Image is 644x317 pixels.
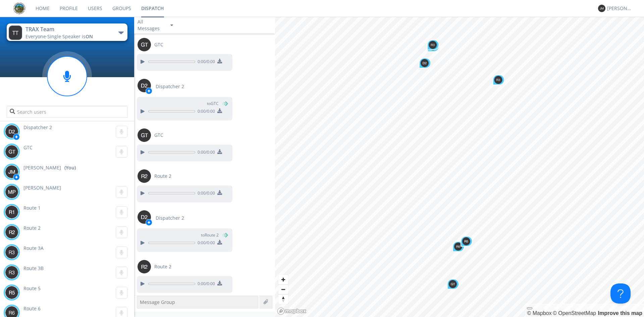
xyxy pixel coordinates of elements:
[5,145,18,158] img: 373638.png
[23,245,44,251] span: Route 3A
[454,243,462,251] img: 373638.png
[7,23,127,41] button: TRAX TeamEveryone·Single Speaker isON
[217,240,222,245] img: download media button
[275,17,644,317] canvas: Map
[427,40,439,50] div: Map marker
[461,236,473,247] div: Map marker
[217,59,222,63] img: download media button
[23,225,41,231] span: Route 2
[195,281,215,288] span: 0:00 / 0:00
[5,125,18,138] img: 373638.png
[154,173,171,179] span: Route 2
[527,310,551,316] a: Mapbox
[195,190,215,198] span: 0:00 / 0:00
[5,185,18,199] img: 373638.png
[493,74,505,85] div: Map marker
[277,307,307,315] a: Mapbox logo
[170,24,173,26] img: caret-down-sm.svg
[527,307,532,309] button: Toggle attribution
[23,285,41,292] span: Route 5
[195,240,215,247] span: 0:00 / 0:00
[154,132,163,139] span: GTC
[419,58,431,68] div: Map marker
[5,246,18,259] img: 373638.png
[154,41,163,48] span: GTC
[278,284,288,294] button: Zoom out
[156,215,184,221] span: Dispatcher 2
[86,33,93,40] span: ON
[138,210,151,224] img: 373638.png
[23,124,52,130] span: Dispatcher 2
[427,41,439,52] div: Map marker
[598,5,605,12] img: 373638.png
[610,283,631,304] iframe: Toggle Customer Support
[207,101,219,107] span: to GTC
[25,33,101,40] div: Everyone ·
[23,205,41,211] span: Route 1
[156,83,184,90] span: Dispatcher 2
[5,286,18,299] img: 373638.png
[429,41,437,49] img: 373638.png
[421,59,429,67] img: 373638.png
[462,237,470,245] img: 373638.png
[195,149,215,157] span: 0:00 / 0:00
[5,165,18,178] img: 373638.png
[7,106,127,118] input: Search users
[201,232,219,238] span: to Route 2
[278,275,288,284] button: Zoom in
[138,128,151,142] img: 373638.png
[195,108,215,116] span: 0:00 / 0:00
[553,310,596,316] a: OpenStreetMap
[449,280,457,288] img: 373638.png
[23,164,61,171] span: [PERSON_NAME]
[598,310,642,316] a: Map feedback
[278,294,288,304] button: Reset bearing to north
[23,184,61,191] span: [PERSON_NAME]
[138,79,151,92] img: 373638.png
[195,59,215,66] span: 0:00 / 0:00
[452,241,465,252] div: Map marker
[138,169,151,183] img: 373638.png
[154,263,171,270] span: Route 2
[429,43,437,51] img: 373638.png
[64,164,76,171] div: (You)
[13,2,25,14] img: eaff3883dddd41549c1c66aca941a5e6
[217,149,222,154] img: download media button
[217,108,222,113] img: download media button
[447,279,459,289] div: Map marker
[217,190,222,195] img: download media button
[494,76,502,84] img: 373638.png
[138,38,151,51] img: 373638.png
[427,40,439,50] div: Map marker
[5,205,18,219] img: 373638.png
[47,33,93,40] span: Single Speaker is
[5,266,18,279] img: 373638.png
[23,305,41,312] span: Route 6
[25,25,101,33] div: TRAX Team
[9,25,22,40] img: 373638.png
[138,18,164,32] div: All Messages
[23,144,33,151] span: GTC
[5,225,18,239] img: 373638.png
[217,281,222,285] img: download media button
[607,5,632,12] div: [PERSON_NAME]
[23,265,44,271] span: Route 3B
[138,260,151,273] img: 373638.png
[419,58,431,69] div: Map marker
